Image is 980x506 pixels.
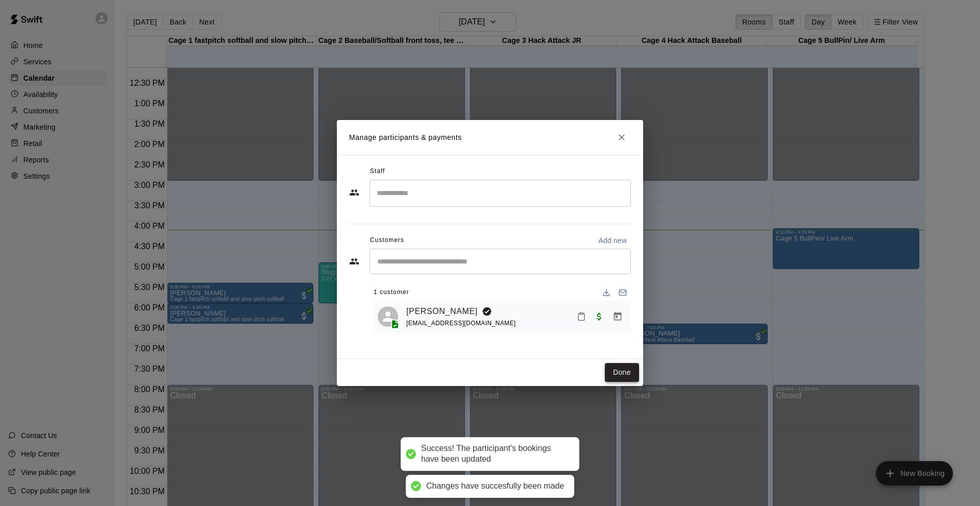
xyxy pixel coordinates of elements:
[370,163,385,180] span: Staff
[598,235,627,246] p: Add new
[573,308,590,325] button: Mark attendance
[612,128,631,147] button: Close
[370,180,631,207] div: Search staff
[590,312,608,321] span: Paid with POS (Swift)
[608,307,627,326] button: Manage bookings & payment
[349,187,359,198] svg: Staff
[349,132,462,143] p: Manage participants & payments
[349,256,359,267] svg: Customers
[482,306,492,317] svg: Booking Owner
[426,481,564,492] div: Changes have succesfully been made
[378,306,398,327] div: Allison Vivias
[594,232,631,249] button: Add new
[605,363,639,382] button: Done
[615,284,631,301] button: Email participants
[374,284,409,301] span: 1 customer
[598,284,615,301] button: Download list
[406,320,516,327] span: [EMAIL_ADDRESS][DOMAIN_NAME]
[370,232,404,249] span: Customers
[370,249,631,274] div: Start typing to search customers...
[406,305,478,318] a: [PERSON_NAME]
[421,444,569,465] div: Success! The participant's bookings have been updated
